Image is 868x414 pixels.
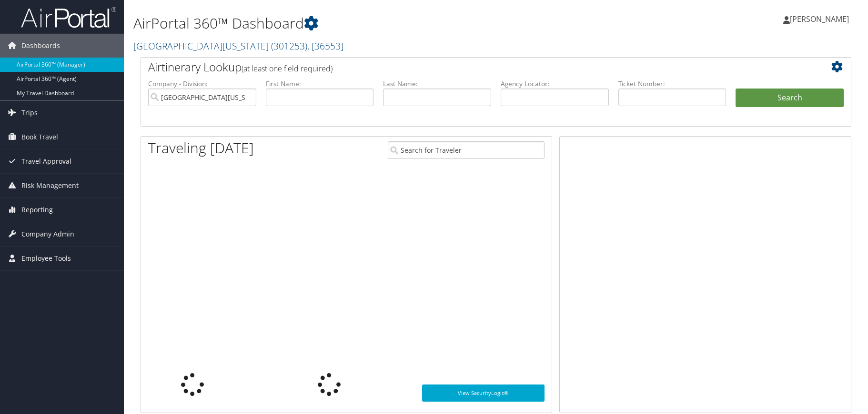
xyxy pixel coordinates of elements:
span: [PERSON_NAME] [790,14,849,24]
span: Reporting [21,198,53,222]
span: Risk Management [21,174,79,197]
a: [PERSON_NAME] [783,5,858,33]
h2: Airtinerary Lookup [148,59,785,75]
label: Ticket Number: [618,79,727,89]
a: [GEOGRAPHIC_DATA][US_STATE] [133,39,343,52]
label: Company - Division: [148,79,256,89]
span: , [ 36553 ] [307,39,343,52]
img: airportal-logo.png [21,6,116,29]
span: (at least one field required) [242,63,333,74]
span: Employee Tools [21,246,71,270]
button: Search [736,89,844,108]
span: Travel Approval [21,149,71,173]
span: ( 301253 ) [271,39,307,52]
label: First Name: [266,79,374,89]
span: Company Admin [21,222,74,246]
a: View SecurityLogic® [422,384,545,402]
h1: AirPortal 360™ Dashboard [133,13,617,33]
span: Dashboards [21,34,60,58]
label: Agency Locator: [501,79,609,89]
span: Book Travel [21,125,58,149]
span: Trips [21,101,38,125]
label: Last Name: [383,79,491,89]
h1: Traveling [DATE] [148,138,254,158]
input: Search for Traveler [388,141,545,159]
